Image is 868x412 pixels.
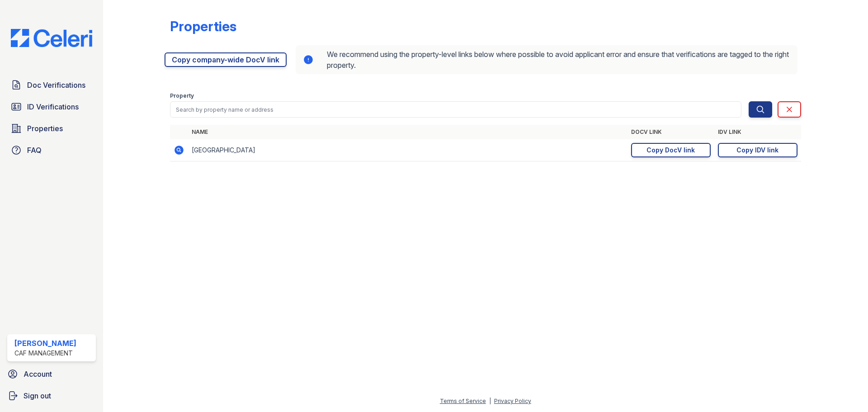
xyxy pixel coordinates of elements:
a: Terms of Service [440,398,486,404]
div: Copy IDV link [736,146,778,155]
label: Property [170,92,194,99]
div: We recommend using the property-level links below where possible to avoid applicant error and ens... [296,45,797,74]
a: Privacy Policy [494,398,531,404]
input: Search by property name or address [170,101,741,118]
a: FAQ [7,141,96,159]
a: Copy DocV link [631,143,711,157]
div: Properties [170,18,236,34]
a: Doc Verifications [7,76,96,94]
th: DocV Link [627,125,714,139]
a: Sign out [4,387,99,405]
a: Copy IDV link [718,143,797,157]
span: ID Verifications [27,101,79,112]
div: | [489,398,491,404]
span: Properties [27,123,63,134]
span: Doc Verifications [27,80,85,90]
span: Account [24,369,52,379]
span: Sign out [24,390,51,401]
a: ID Verifications [7,98,96,116]
td: [GEOGRAPHIC_DATA] [188,139,627,161]
div: CAF Management [14,349,76,358]
a: Properties [7,119,96,137]
div: Copy DocV link [646,146,695,155]
a: Copy company-wide DocV link [165,52,287,67]
span: FAQ [27,145,42,156]
img: CE_Logo_Blue-a8612792a0a2168367f1c8372b55b34899dd931a85d93a1a3d3e32e68fde9ad4.png [4,29,99,47]
th: IDV Link [714,125,801,139]
div: [PERSON_NAME] [14,338,76,349]
a: Account [4,365,99,383]
th: Name [188,125,627,139]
